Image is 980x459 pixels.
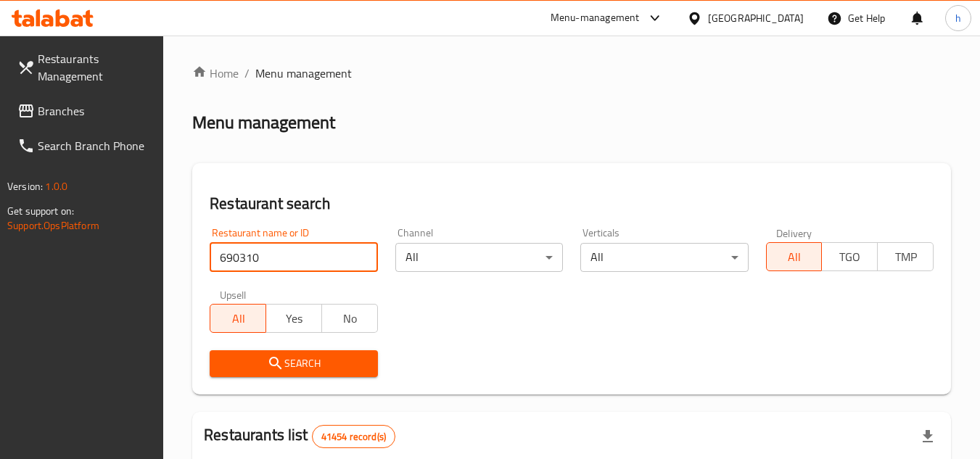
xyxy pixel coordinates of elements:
[220,289,247,299] label: Upsell
[192,65,239,82] a: Home
[221,355,366,373] span: Search
[884,247,928,268] span: TMP
[210,243,377,272] input: Search for restaurant name or ID..
[255,65,352,82] span: Menu management
[6,41,164,94] a: Restaurants Management
[313,430,395,444] span: 41454 record(s)
[828,247,872,268] span: TGO
[328,308,372,329] span: No
[192,65,951,82] nav: breadcrumb
[910,419,945,454] div: Export file
[312,425,395,448] div: Total records count
[38,137,152,154] span: Search Branch Phone
[321,304,378,333] button: No
[210,193,934,215] h2: Restaurant search
[708,10,804,26] div: [GEOGRAPHIC_DATA]
[204,424,395,448] h2: Restaurants list
[38,50,152,85] span: Restaurants Management
[551,9,640,27] div: Menu-management
[210,304,266,333] button: All
[38,102,152,120] span: Branches
[265,304,322,333] button: Yes
[821,242,878,271] button: TGO
[773,247,817,268] span: All
[7,216,99,235] a: Support.OpsPlatform
[45,177,67,196] span: 1.0.0
[7,202,74,220] span: Get support on:
[272,308,316,329] span: Yes
[210,350,377,377] button: Search
[776,228,812,238] label: Delivery
[216,308,260,329] span: All
[192,111,335,134] h2: Menu management
[6,128,164,163] a: Search Branch Phone
[955,10,961,26] span: h
[244,65,250,82] li: /
[7,177,43,196] span: Version:
[580,243,748,272] div: All
[877,242,934,271] button: TMP
[6,94,164,128] a: Branches
[766,242,823,271] button: All
[395,243,563,272] div: All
